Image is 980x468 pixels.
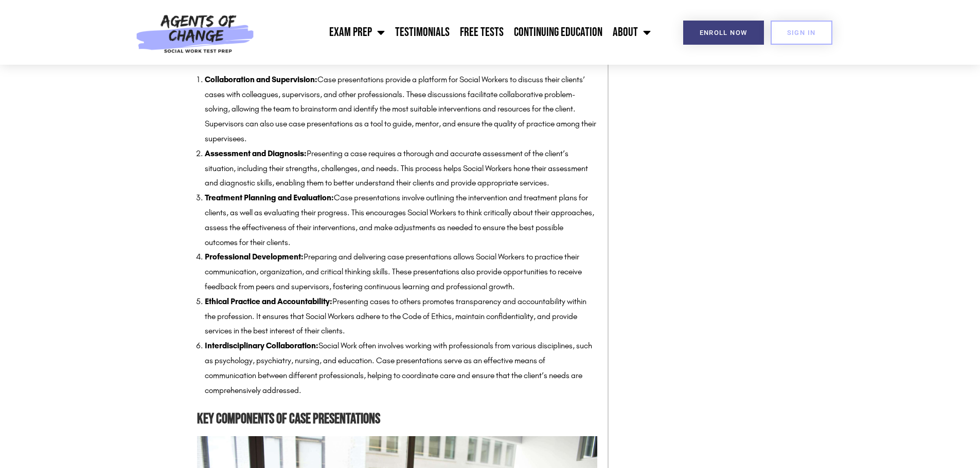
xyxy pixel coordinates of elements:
li: Preparing and delivering case presentations allows Social Workers to practice their communication... [205,250,597,294]
li: Social Work often involves working with professionals from various disciplines, such as psycholog... [205,339,597,398]
strong: Treatment Planning and Evaluation: [205,193,334,202]
li: Presenting cases to others promotes transparency and accountability within the profession. It ens... [205,294,597,339]
li: Case presentations involve outlining the intervention and treatment plans for clients, as well as... [205,191,597,250]
a: Testimonials [390,20,455,45]
nav: Menu [260,20,656,45]
li: Presenting a case requires a thorough and accurate assessment of the client’s situation, includin... [205,146,597,191]
strong: Assessment and Diagnosis: [205,148,307,158]
a: SIGN IN [771,21,832,45]
strong: Professional Development: [205,252,304,261]
a: Exam Prep [324,20,390,45]
h2: Key Components of Case Presentations [197,408,597,431]
a: Continuing Education [509,20,608,45]
strong: Interdisciplinary Collaboration: [205,341,318,350]
strong: Collaboration and Supervision: [205,74,317,84]
a: Enroll Now [683,21,764,45]
span: Enroll Now [700,29,747,36]
strong: Ethical Practice and Accountability: [205,296,332,306]
a: About [608,20,656,45]
span: SIGN IN [787,29,816,36]
li: Case presentations provide a platform for Social Workers to discuss their clients’ cases with col... [205,72,597,146]
a: Free Tests [455,20,509,45]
